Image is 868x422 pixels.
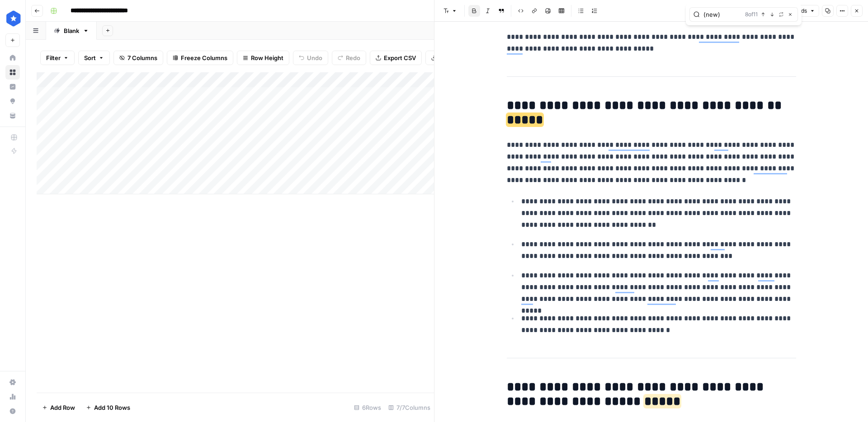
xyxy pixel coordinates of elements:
[84,53,96,62] span: Sort
[293,51,328,65] button: Undo
[167,51,233,65] button: Freeze Columns
[5,10,22,27] img: ConsumerAffairs Logo
[385,400,434,415] div: 7/7 Columns
[350,400,385,415] div: 6 Rows
[64,26,79,35] div: Blank
[5,80,20,94] a: Insights
[37,400,80,415] button: Add Row
[46,53,61,62] span: Filter
[745,10,758,19] span: 8 of 11
[251,53,283,62] span: Row Height
[40,51,75,65] button: Filter
[94,403,130,412] span: Add 10 Rows
[703,10,741,19] input: Search
[5,375,20,389] a: Settings
[181,53,227,62] span: Freeze Columns
[127,53,157,62] span: 7 Columns
[332,51,366,65] button: Redo
[5,404,20,418] button: Help + Support
[113,51,163,65] button: 7 Columns
[5,51,20,65] a: Home
[46,22,97,40] a: Blank
[50,403,75,412] span: Add Row
[307,53,322,62] span: Undo
[5,94,20,108] a: Opportunities
[237,51,289,65] button: Row Height
[80,400,136,415] button: Add 10 Rows
[370,51,422,65] button: Export CSV
[5,389,20,404] a: Usage
[78,51,110,65] button: Sort
[5,7,20,30] button: Workspace: ConsumerAffairs
[384,53,416,62] span: Export CSV
[5,65,20,80] a: Browse
[5,108,20,123] a: Your Data
[346,53,360,62] span: Redo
